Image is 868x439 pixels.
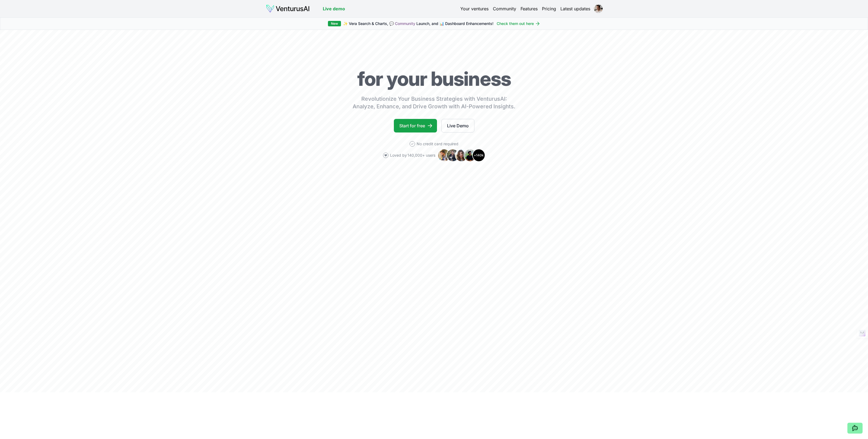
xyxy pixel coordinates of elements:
[446,149,459,162] img: Avatar 2
[438,149,451,162] img: Avatar 1
[521,5,538,12] a: Features
[594,4,603,13] img: ACg8ocLOm3WdhIUzM-Wl15325-naQqJYpsPuAvhpLYHO4-Ab7_mEsGG0=s96-c
[395,21,415,26] a: Community
[493,5,516,12] a: Community
[455,149,468,162] img: Avatar 3
[343,21,493,26] span: ✨ Vera Search & Charts, 💬 Launch, and 📊 Dashboard Enhancements!
[266,4,310,13] img: logo
[323,5,345,12] a: Live demo
[460,5,489,12] a: Your ventures
[328,21,341,26] div: New
[441,119,474,132] a: Live Demo
[560,5,590,12] a: Latest updates
[394,119,437,132] a: Start for free
[542,5,556,12] a: Pricing
[497,21,540,26] a: Check them out here
[464,149,477,162] img: Avatar 4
